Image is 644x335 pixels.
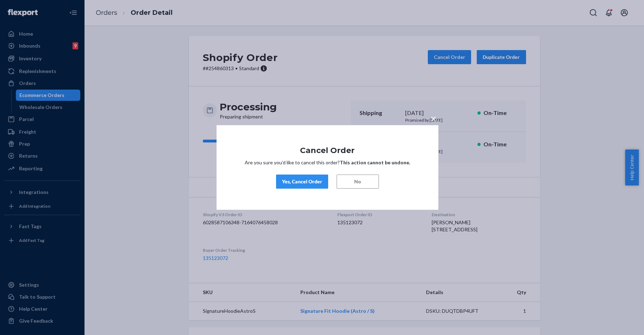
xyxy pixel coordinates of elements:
span: × [431,112,436,124]
h1: Cancel Order [238,146,417,155]
button: Yes, Cancel Order [276,175,328,189]
button: No [337,175,379,189]
p: Are you sure you’d like to cancel this order? [238,159,417,166]
div: Yes, Cancel Order [282,178,322,185]
strong: This action cannot be undone. [340,159,410,165]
